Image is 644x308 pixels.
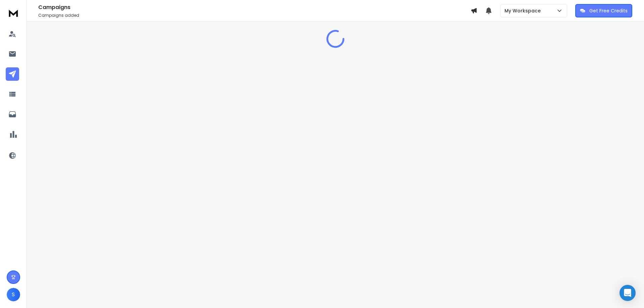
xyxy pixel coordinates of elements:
[7,288,20,301] button: S
[620,285,636,301] div: Open Intercom Messenger
[575,4,632,17] button: Get Free Credits
[38,13,471,18] p: Campaigns added
[589,7,628,14] p: Get Free Credits
[504,7,543,14] p: My Workspace
[7,7,20,19] img: logo
[38,3,471,11] h1: Campaigns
